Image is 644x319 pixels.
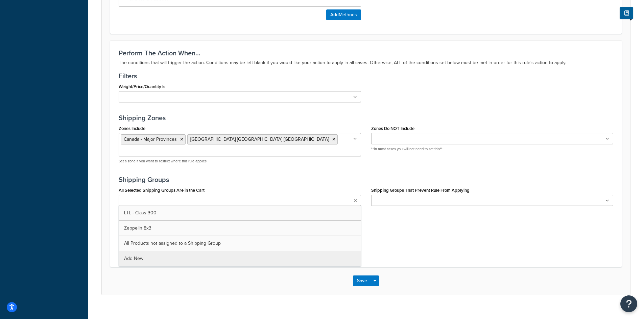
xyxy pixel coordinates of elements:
p: Set a zone if you want to restrict where this rule applies [119,159,361,164]
button: Open Resource Center [620,295,637,312]
p: **In most cases you will not need to set this** [371,147,614,152]
button: Show Help Docs [620,7,633,19]
h3: Shipping Zones [119,114,613,122]
label: Weight/Price/Quantity Is [119,84,165,89]
p: The conditions that will trigger the action. Conditions may be left blank if you would like your ... [119,59,613,67]
label: Zones Include [119,126,145,131]
span: All Products not assigned to a Shipping Group [124,240,221,247]
span: [GEOGRAPHIC_DATA] [GEOGRAPHIC_DATA] [GEOGRAPHIC_DATA] [190,136,329,143]
span: Add New [124,255,143,262]
label: Shipping Groups That Prevent Rule From Applying [371,188,470,193]
button: AddMethods [326,9,361,20]
label: All Selected Shipping Groups Are in the Cart [119,188,205,193]
h3: Shipping Groups [119,176,613,183]
label: Zones Do NOT Include [371,126,414,131]
span: Canada - Major Provinces [124,136,177,143]
a: LTL - Class 300 [119,206,361,220]
button: Save [353,275,371,286]
a: Add New [119,251,361,266]
span: LTL - Class 300 [124,209,157,216]
h3: Filters [119,72,613,80]
a: All Products not assigned to a Shipping Group [119,236,361,251]
a: Zeppelin 8x3 [119,221,361,236]
h3: Perform The Action When... [119,49,613,57]
span: Zeppelin 8x3 [124,224,151,232]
